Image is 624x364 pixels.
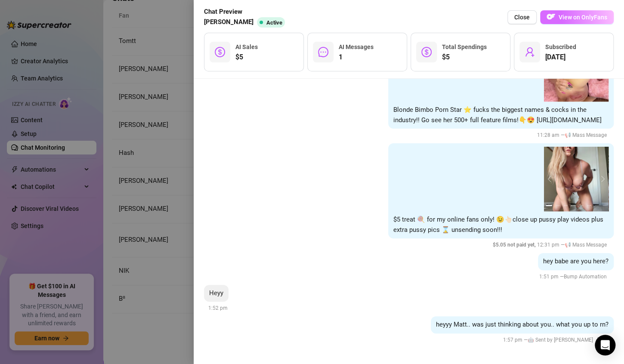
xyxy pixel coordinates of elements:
span: dollar [421,47,432,57]
img: media [544,147,609,211]
span: Chat Preview [204,7,288,17]
button: 2 [556,205,560,206]
img: OF [547,12,555,21]
button: 5 [579,205,584,206]
button: prev [547,176,554,182]
span: 1:57 pm — [503,337,609,343]
span: hey babe are you here? [543,257,609,265]
button: 4 [571,205,575,206]
button: Close [507,10,537,24]
span: 11:28 am — [537,132,609,138]
div: Open Intercom Messenger [595,335,615,355]
span: 🤖 Sent by [PERSON_NAME] [528,337,593,343]
button: 6 [587,205,591,206]
span: 📢 Mass Message [565,132,607,138]
span: $5 [442,52,487,62]
span: message [318,47,328,57]
button: 7 [595,205,599,206]
span: AI Sales [235,43,258,50]
span: Active [266,19,282,26]
span: View on OnlyFans [559,14,607,21]
span: 📢 Mass Message [565,242,607,248]
span: $5 treat 🍭 for my online fans only! 😉👆🏻close up pussy play videos plus extra pussy pics ⌛️ unsend... [393,216,603,234]
span: Bump Automation [564,274,607,280]
span: 12:31 pm — [493,242,609,248]
span: Close [514,14,530,21]
span: 1:51 pm — [539,274,609,280]
span: [PERSON_NAME] [204,17,253,28]
button: 8 [602,205,607,206]
button: next [598,176,605,182]
button: 3 [563,205,568,206]
button: OFView on OnlyFans [540,10,614,24]
span: Total Spendings [442,43,487,50]
span: $ 5.05 not paid yet , [493,242,537,248]
span: Blonde Bimbo Porn Star ⭐️ fucks the biggest names & cocks in the industry!! Go see her 500+ full ... [393,106,602,124]
span: [DATE] [545,52,576,62]
span: 1:52 pm [208,305,228,311]
span: Subscribed [545,43,576,50]
span: AI Messages [339,43,374,50]
span: Heyy [209,289,223,297]
span: heyyy Matt.. was just thinking about you.. what you up to rn? [436,321,609,328]
span: user-add [525,47,535,57]
span: 1 [339,52,374,62]
span: dollar [215,47,225,57]
span: $5 [235,52,258,62]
